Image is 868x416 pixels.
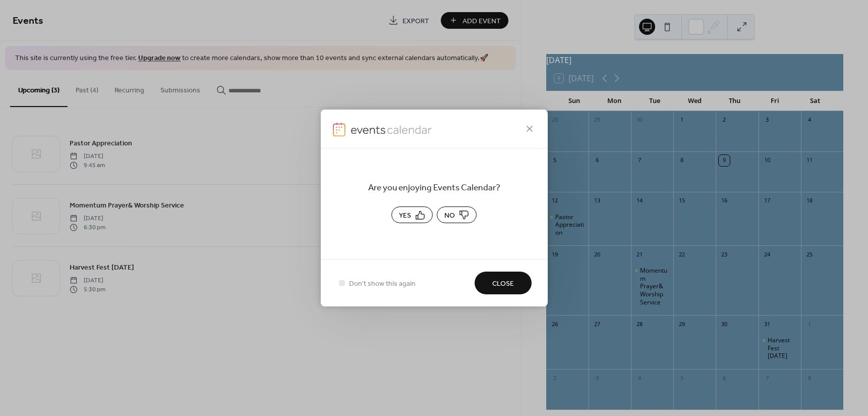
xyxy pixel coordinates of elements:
img: logo-icon [333,123,346,137]
span: Are you enjoying Events Calendar? [337,181,532,195]
span: No [444,211,455,221]
img: logo-icon [351,123,432,137]
span: Close [492,279,514,289]
span: Yes [399,211,411,221]
span: Don't show this again [349,279,416,289]
button: No [437,206,477,223]
button: Yes [391,206,433,223]
button: Close [475,272,532,294]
